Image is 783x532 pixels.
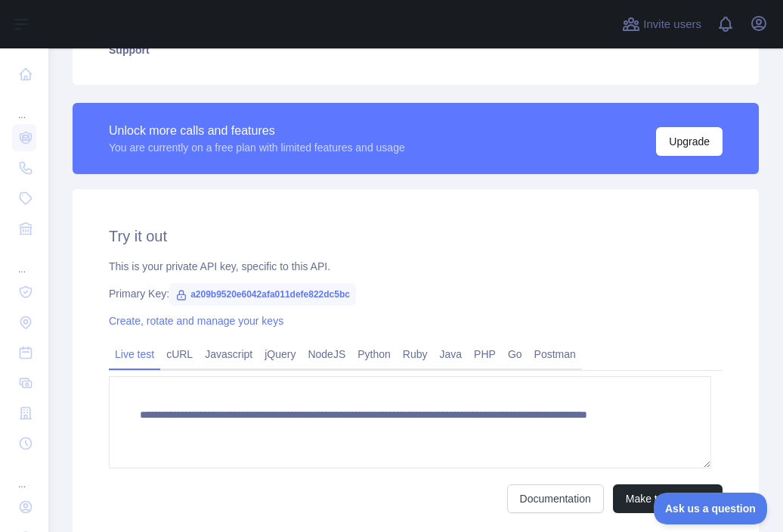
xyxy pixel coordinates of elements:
[528,342,582,366] a: Postman
[109,259,723,274] div: This is your private API key, specific to this API.
[109,342,160,366] a: Live test
[91,33,741,67] a: Support
[258,342,302,366] a: jQuery
[302,342,351,366] a: NodeJS
[12,460,36,490] div: ...
[397,342,434,366] a: Ruby
[613,484,723,513] button: Make test request
[643,16,701,33] span: Invite users
[109,286,723,301] div: Primary Key:
[656,127,723,156] button: Upgrade
[507,484,604,513] a: Documentation
[199,342,258,366] a: Javascript
[12,91,36,121] div: ...
[351,342,397,366] a: Python
[169,283,356,306] span: a209b9520e6042afa011defe822dc5bc
[434,342,469,366] a: Java
[619,12,704,36] button: Invite users
[109,122,405,140] div: Unlock more calls and features
[109,140,405,155] div: You are currently on a free plan with limited features and usage
[109,226,723,247] h2: Try it out
[468,342,502,366] a: PHP
[12,245,36,275] div: ...
[654,493,768,524] iframe: Toggle Customer Support
[109,315,283,327] a: Create, rotate and manage your keys
[502,342,528,366] a: Go
[160,342,199,366] a: cURL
